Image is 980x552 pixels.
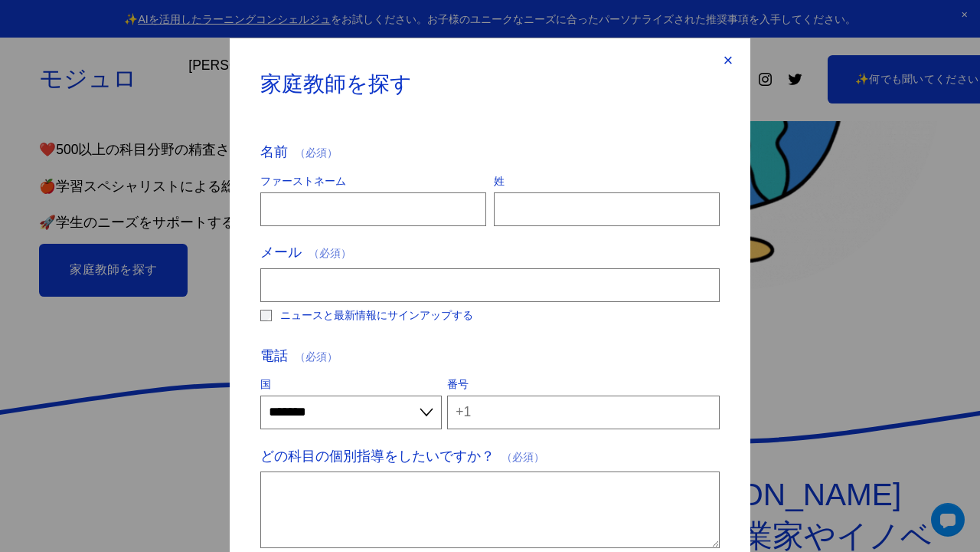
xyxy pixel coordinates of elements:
[280,305,473,325] span: ニュースと最新情報にサインアップする
[260,374,442,396] div: 国
[720,52,737,69] div: 閉じる
[260,241,302,265] span: メール
[501,447,544,467] span: （必須）
[260,445,495,469] span: どの科目の個別指導をしたいですか？
[260,69,703,98] div: 家庭教師を探す
[295,351,338,362] span: （必須）
[295,147,338,158] span: （必須）
[447,374,720,396] div: 番号
[260,140,288,165] span: 名前
[260,171,486,192] div: ファーストネーム
[309,243,351,263] span: （必須）
[494,171,720,192] div: 姓
[260,310,272,321] input: ニュースと最新情報にサインアップする
[260,344,288,369] span: 電話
